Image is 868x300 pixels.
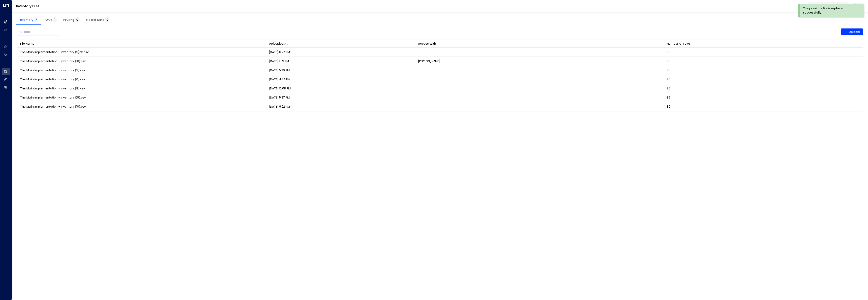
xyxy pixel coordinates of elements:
[20,95,86,100] span: The Malin Implementation - Inventory !(9).csv
[45,18,57,22] span: FAQs
[667,68,670,72] span: 86
[269,50,290,54] p: [DATE] 6:27 PM
[16,4,39,8] a: Inventory Files
[667,41,691,46] div: Number of rows
[667,41,860,46] div: Number of rows
[667,77,670,81] span: 86
[19,18,38,22] span: Inventory
[269,68,290,72] p: [DATE] 5:26 PM
[75,17,80,22] span: 0
[34,17,38,22] span: 7
[20,105,86,109] span: The Malin Implementation - Inventory (10).csv
[844,29,860,35] span: Upload
[667,105,670,109] span: 89
[53,17,57,22] span: 1
[841,28,863,35] button: Upload
[20,59,86,63] span: The Malin Implementation - Inventory (10).csv
[20,41,263,46] div: File Name
[86,18,110,22] span: Master Data
[269,41,412,46] div: Uploaded At
[807,2,850,10] button: The Maline1f68ac8-d7f4-43de-8563-845fba315a7f
[667,86,670,90] span: 86
[20,50,89,54] span: The Malin Implementation - Inventory (9)hh.csv
[20,68,85,72] span: The Malin Implementation - Inventory (9).csv
[418,41,661,46] div: Access With
[269,86,291,90] p: [DATE] 12:08 PM
[20,41,34,46] div: File Name
[269,41,288,46] div: Uploaded At
[667,59,670,63] span: 95
[803,6,859,15] div: The previous file is replaced successfully.
[269,105,290,109] p: [DATE] 9:22 AM
[269,77,290,81] p: [DATE] 4:34 PM
[269,95,290,100] p: [DATE] 5:37 PM
[418,59,440,63] p: [PERSON_NAME]
[811,4,842,6] p: The Malin
[269,59,289,63] p: [DATE] 1:59 PM
[105,17,110,22] span: 0
[20,77,85,81] span: The Malin Implementation - Inventory (6).csv
[20,86,85,90] span: The Malin Implementation - Inventory (8).csv
[667,95,670,100] span: 85
[63,18,80,22] span: Routing
[667,50,670,54] span: 95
